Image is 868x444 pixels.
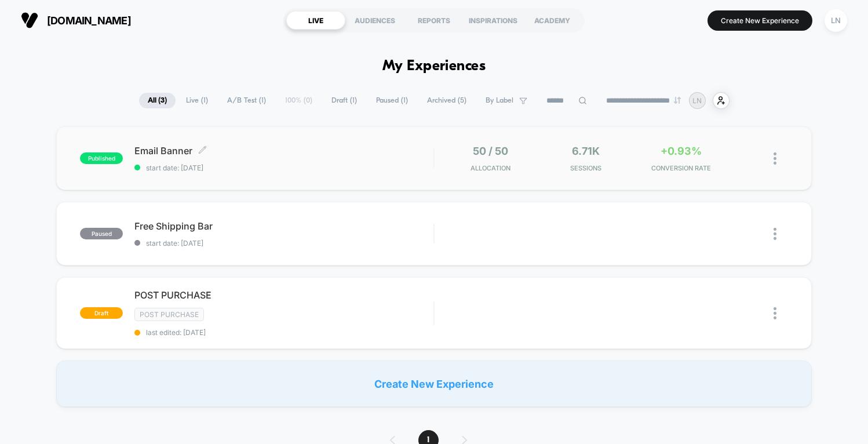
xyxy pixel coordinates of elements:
span: Archived ( 5 ) [418,93,475,108]
span: Email Banner [134,145,433,157]
p: LN [692,96,702,105]
img: Visually logo [21,12,38,29]
img: end [674,97,681,104]
div: ACADEMY [523,11,582,30]
span: 6.71k [572,145,600,157]
img: close [774,307,776,319]
div: LIVE [286,11,345,30]
span: POST PURCHASE [134,289,433,301]
span: 50 / 50 [473,145,508,157]
button: Create New Experience [707,10,812,31]
span: CONVERSION RATE [637,164,726,172]
span: paused [80,228,123,239]
h1: My Experiences [382,58,486,75]
span: published [80,152,123,164]
span: Post Purchase [134,308,204,321]
button: LN [821,9,851,32]
img: close [774,228,776,240]
span: By Label [486,96,513,105]
img: close [774,152,776,165]
span: +0.93% [661,145,702,157]
span: A/B Test ( 1 ) [218,93,275,108]
span: Free Shipping Bar [134,220,433,232]
span: Live ( 1 ) [177,93,217,108]
span: Sessions [541,164,630,172]
span: start date: [DATE] [134,163,433,172]
button: [DOMAIN_NAME] [17,11,134,30]
div: LN [825,9,847,32]
span: start date: [DATE] [134,239,433,248]
div: AUDIENCES [345,11,404,30]
span: [DOMAIN_NAME] [47,14,131,27]
div: Create New Experience [56,361,811,407]
span: draft [80,307,123,319]
span: Allocation [471,164,510,172]
span: Draft ( 1 ) [323,93,366,108]
span: Paused ( 1 ) [367,93,417,108]
span: last edited: [DATE] [134,328,433,337]
div: INSPIRATIONS [464,11,523,30]
span: All ( 3 ) [139,93,176,108]
div: REPORTS [404,11,464,30]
